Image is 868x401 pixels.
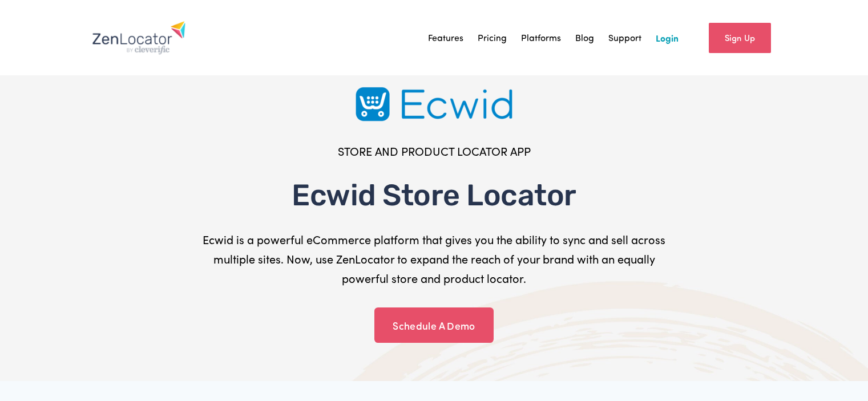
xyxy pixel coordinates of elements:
p: Ecwid is a powerful eCommerce platform that gives you the ability to sync and sell across multipl... [198,230,671,288]
a: Features [428,29,463,46]
span: Ecwid Store Locator [292,177,576,213]
a: Blog [575,29,594,46]
a: Schedule A Demo [374,307,494,343]
img: Zenlocator [92,21,186,55]
a: Support [608,29,641,46]
a: Platforms [521,29,561,46]
a: Pricing [478,29,507,46]
a: Sign Up [709,23,771,53]
p: STORE AND PRODUCT LOCATOR APP [198,141,671,161]
a: Login [656,29,679,46]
